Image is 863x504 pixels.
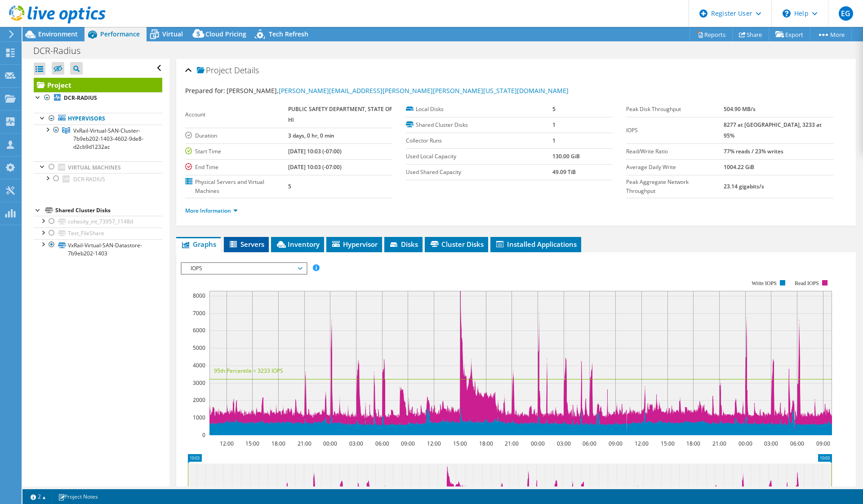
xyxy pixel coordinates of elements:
span: Disks [389,240,418,249]
svg: \n [783,9,791,18]
a: Reports [690,27,733,41]
b: [DATE] 10:03 (-07:00) [288,147,342,155]
label: End Time [185,163,288,172]
b: 5 [288,183,291,190]
b: 23.14 gigabits/s [724,183,764,190]
span: [PERSON_NAME], [227,86,569,95]
span: Installed Applications [495,240,577,249]
text: 15:00 [453,440,467,447]
a: VxRail-Virtual-SAN-Datastore-7b9eb202-1403 [34,239,162,259]
text: 18:00 [271,440,285,447]
label: Peak Aggregate Network Throughput [626,178,723,196]
label: Used Local Capacity [406,152,552,161]
text: 00:00 [738,440,752,447]
span: Inventory [276,240,320,249]
label: Start Time [185,147,288,156]
b: 1 [552,137,556,144]
text: 06:00 [375,440,389,447]
b: 1004.22 GiB [724,163,754,171]
a: Share [732,27,769,41]
text: 1000 [193,414,205,421]
a: Test_FileShare [34,227,162,239]
text: 03:00 [764,440,778,447]
a: 2 [24,491,52,502]
label: Shared Cluster Disks [406,120,552,129]
text: 06:00 [790,440,804,447]
text: 2000 [193,396,205,404]
div: Shared Cluster Disks [55,205,162,216]
text: 21:00 [505,440,519,447]
b: 3 days, 0 hr, 0 min [288,132,334,139]
b: 77% reads / 23% writes [724,147,783,155]
label: Physical Servers and Virtual Machines [185,178,288,196]
a: DCR-RADIUS [34,92,162,104]
text: 09:00 [401,440,415,447]
a: More Information [185,207,238,214]
span: Tech Refresh [269,30,308,38]
text: Write IOPS [752,280,777,286]
text: 00:00 [323,440,337,447]
text: 6000 [193,326,205,334]
a: Project Notes [52,491,104,502]
text: 0 [202,431,205,439]
text: 3000 [193,379,205,387]
text: 12:00 [427,440,441,447]
b: 5 [552,105,556,113]
span: Environment [38,30,78,38]
text: 15:00 [661,440,675,447]
a: cohesity_int_73957_1148d [34,216,162,227]
text: Read IOPS [795,280,819,286]
label: IOPS [626,126,723,135]
span: Hypervisor [331,240,378,249]
a: DCR-RADIUS [34,173,162,185]
b: 1 [552,121,556,129]
text: 06:00 [583,440,596,447]
span: Servers [228,240,264,249]
a: Export [769,27,810,41]
h1: DCR-Radius [29,46,94,56]
label: Collector Runs [406,136,552,145]
span: VxRail-Virtual-SAN-Cluster-7b9eb202-1403-4602-9de8-d2cb9d1232ac [73,127,143,151]
b: DCR-RADIUS [64,94,97,102]
label: Duration [185,131,288,140]
label: Prepared for: [185,86,225,95]
text: 21:00 [712,440,726,447]
b: 130.00 GiB [552,152,580,160]
text: 12:00 [220,440,234,447]
label: Read/Write Ratio [626,147,723,156]
span: Performance [100,30,140,38]
b: PUBLIC SAFETY DEPARTMENT, STATE OF HI [288,105,392,124]
text: 00:00 [531,440,545,447]
text: 21:00 [298,440,311,447]
a: Virtual Machines [34,161,162,173]
text: 03:00 [349,440,363,447]
label: Peak Disk Throughput [626,105,723,114]
span: Project [197,66,232,75]
span: Graphs [181,240,216,249]
text: 5000 [193,344,205,352]
text: 7000 [193,309,205,317]
b: 49.09 TiB [552,168,576,176]
label: Account [185,110,288,119]
text: 09:00 [816,440,830,447]
text: 12:00 [635,440,649,447]
a: [PERSON_NAME][EMAIL_ADDRESS][PERSON_NAME][PERSON_NAME][US_STATE][DOMAIN_NAME] [279,86,569,95]
label: Used Shared Capacity [406,168,552,177]
b: [DATE] 10:03 (-07:00) [288,163,342,171]
a: More [810,27,852,41]
a: Project [34,78,162,92]
b: 8277 at [GEOGRAPHIC_DATA], 3233 at 95% [724,121,822,139]
text: 18:00 [479,440,493,447]
b: 504.90 MB/s [724,105,756,113]
text: 95th Percentile = 3233 IOPS [214,367,283,375]
a: Hypervisors [34,113,162,125]
span: Virtual [162,30,183,38]
span: Cluster Disks [429,240,484,249]
label: Local Disks [406,105,552,114]
text: 09:00 [609,440,623,447]
span: DCR-RADIUS [73,175,105,183]
text: 8000 [193,292,205,299]
text: 15:00 [245,440,259,447]
a: VxRail-Virtual-SAN-Cluster-7b9eb202-1403-4602-9de8-d2cb9d1232ac [34,125,162,152]
span: Cloud Pricing [205,30,246,38]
